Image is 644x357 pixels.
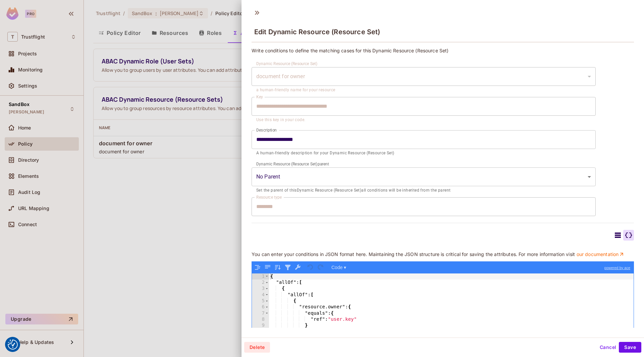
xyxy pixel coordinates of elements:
[619,342,641,353] button: Save
[306,263,315,272] button: Undo last action (Ctrl+Z)
[252,322,269,328] div: 9
[256,61,318,66] label: Dynamic Resource (Resource Set)
[252,279,269,286] div: 2
[256,187,591,194] p: Set the parent of this Dynamic Resource (Resource Set) all conditions will be inherited from the ...
[252,273,269,279] div: 1
[283,263,292,272] button: Filter, sort, or transform contents
[601,262,634,274] a: powered by ace
[293,263,302,272] button: Repair JSON: fix quotes and escape characters, remove comments and JSONP notation, turn JavaScrip...
[576,251,625,257] a: our documentation
[252,316,269,322] div: 8
[252,298,269,304] div: 5
[256,194,282,200] label: Resource type
[256,127,277,133] label: Description
[252,286,269,292] div: 3
[252,67,596,86] div: Without label
[252,304,269,310] div: 6
[8,340,18,350] button: Consent Preferences
[256,94,263,100] label: Key
[263,263,272,272] button: Compact JSON data, remove all whitespaces (Ctrl+Shift+I)
[244,342,270,353] button: Delete
[252,310,269,316] div: 7
[597,342,619,353] button: Cancel
[316,263,325,272] button: Redo (Ctrl+Shift+Z)
[252,167,596,186] div: Without label
[256,150,591,157] p: A human-friendly description for your Dynamic Resource (Resource Set)
[256,117,591,123] p: Use this key in your code.
[273,263,282,272] button: Sort contents
[256,161,329,167] label: Dynamic Resource (Resource Set) parent
[252,292,269,298] div: 4
[329,263,348,272] button: Code ▾
[252,251,634,257] p: You can enter your conditions in JSON format here. Maintaining the JSON structure is critical for...
[254,28,380,36] span: Edit Dynamic Resource (Resource Set)
[256,87,591,94] p: a human-friendly name for your resource
[252,47,634,54] p: Write conditions to define the matching cases for this Dynamic Resource (Resource Set)
[8,340,18,350] img: Revisit consent button
[253,263,262,272] button: Format JSON data, with proper indentation and line feeds (Ctrl+I)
